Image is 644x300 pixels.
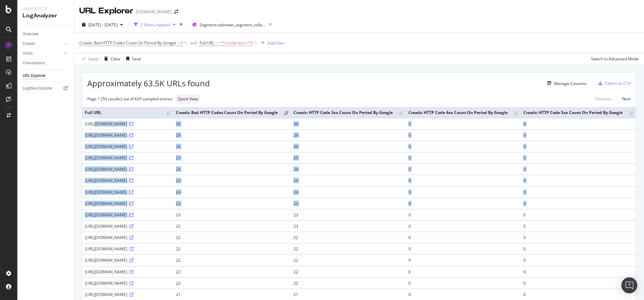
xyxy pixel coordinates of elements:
div: [URL][DOMAIN_NAME] [85,155,171,161]
div: neutral label [175,94,201,104]
td: 0 [521,186,636,198]
td: 0 [406,163,521,175]
td: 0 [406,243,521,254]
div: arrow-right-arrow-left [174,9,178,14]
th: Crawls: Bad HTTP Codes Count On Period By Google: activate to sort column ascending [173,107,291,118]
div: [URL][DOMAIN_NAME] [85,201,171,206]
a: Visits [23,50,62,57]
div: Clear [111,56,121,62]
td: 22 [173,243,291,254]
div: [URL][DOMAIN_NAME] [85,178,171,183]
div: Visits [23,50,33,57]
td: 21 [173,289,291,300]
button: Apply [79,53,99,64]
a: Crawls [23,40,62,47]
div: Manage Columns [554,81,587,86]
th: Crawls: HTTP Code 3xx Count On Period By Google: activate to sort column ascending [291,107,406,118]
td: 22 [173,266,291,277]
a: Conversions [23,60,69,67]
span: Segment: unknown_segment_collection/* [200,22,266,28]
button: Export as CSV [596,78,631,89]
div: [URL][DOMAIN_NAME] [85,144,171,149]
a: Logfiles Explorer [23,85,69,92]
th: Crawls: HTTP Code 4xx Count On Period By Google: activate to sort column ascending [406,107,521,118]
div: Apply [88,56,99,62]
div: [URL][DOMAIN_NAME] [85,121,171,127]
button: Switch to Advanced Mode [588,53,639,64]
td: 0 [406,209,521,220]
div: [URL][DOMAIN_NAME] [85,189,171,195]
button: Segment:unknown_segment_collection/* [190,19,275,30]
div: [URL][DOMAIN_NAME] [85,280,171,286]
div: Save [132,56,141,62]
td: 22 [173,277,291,289]
td: 0 [406,289,521,300]
td: 0 [406,152,521,163]
button: and [190,40,197,46]
button: Clear [102,53,121,64]
td: 23 [291,220,406,232]
div: Add Filter [268,40,285,46]
button: 2 Filters Applied [131,19,178,30]
td: 23 [173,220,291,232]
button: Add Filter [259,39,285,47]
a: Next [617,94,631,104]
td: 24 [173,175,291,186]
span: = [215,40,218,46]
td: 25 [291,152,406,163]
td: 0 [406,129,521,141]
th: Crawls: HTTP Code 5xx Count On Period By Google: activate to sort column ascending [521,107,636,118]
td: 0 [521,141,636,152]
div: Switch to Advanced Mode [591,56,639,62]
td: 22 [291,243,406,254]
div: Open Intercom Messenger [621,277,637,293]
td: 0 [521,220,636,232]
span: > [177,40,180,46]
td: 0 [521,198,636,209]
td: 0 [406,277,521,289]
td: 26 [173,141,291,152]
div: Overview [23,31,39,38]
td: 0 [406,232,521,243]
div: [URL][DOMAIN_NAME] [85,166,171,172]
div: and [190,40,197,46]
div: [URL][DOMAIN_NAME] [85,212,171,218]
span: Crawls: Bad HTTP Codes Count On Period By Google [79,40,176,46]
td: 21 [291,289,406,300]
div: [DOMAIN_NAME] [136,8,172,15]
td: 22 [291,277,406,289]
td: 0 [406,175,521,186]
td: 0 [521,129,636,141]
td: 23 [291,198,406,209]
td: 0 [521,243,636,254]
span: [DATE] - [DATE] [88,22,118,28]
td: 24 [291,175,406,186]
div: times [178,21,184,28]
td: 0 [521,266,636,277]
div: Export as CSV [605,80,631,86]
td: 29 [291,129,406,141]
td: 25 [173,152,291,163]
div: Logfiles Explorer [23,85,52,92]
td: 0 [406,266,521,277]
div: Conversions [23,60,45,67]
div: Page 1 (50 results) out of 635 sampled entries [87,96,173,102]
div: LogAnalyzer [23,12,68,20]
div: Analytics [23,5,68,12]
span: Approximately 63.5K URLs found [87,78,210,89]
div: [URL][DOMAIN_NAME] [85,257,171,263]
td: 0 [406,220,521,232]
span: Quick View [178,97,198,101]
td: 22 [291,254,406,266]
td: 24 [173,163,291,175]
div: [URL][DOMAIN_NAME] [85,269,171,275]
div: Crawls [23,40,35,47]
button: Save [124,53,141,64]
td: 26 [291,141,406,152]
td: 23 [291,209,406,220]
td: 0 [521,209,636,220]
td: 23 [173,198,291,209]
td: 23 [173,209,291,220]
td: 0 [521,118,636,129]
td: 0 [406,118,521,129]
